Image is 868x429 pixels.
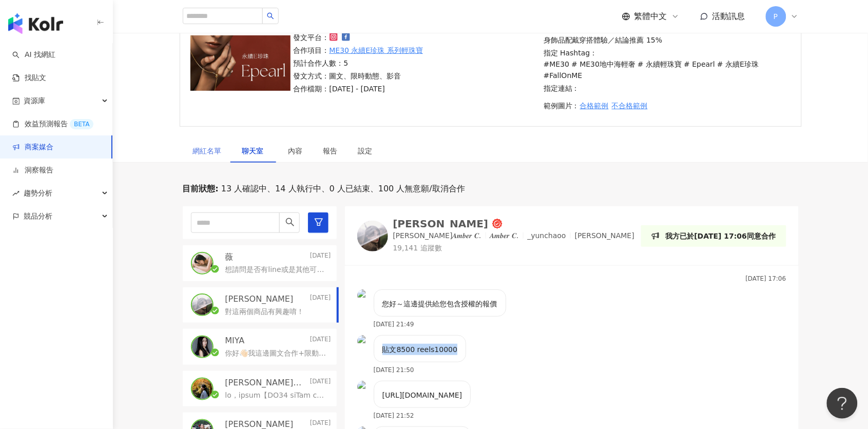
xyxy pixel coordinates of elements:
img: KOL Avatar [192,253,213,274]
p: 想請問是否有line或是其他可以聯繫的平台呢？因為擔心在網頁上較無法即時的看到訊息，謝謝！🙏 [225,265,327,275]
p: [DATE] 21:50 [374,366,414,374]
img: KOL Avatar [357,335,370,347]
p: 指定 Hashtag： [544,47,788,81]
p: #FallOnME [544,70,583,81]
p: 𝑨𝒎𝒃𝒆𝒓 𝑪. [490,231,519,241]
p: 發文方式：圖文、限時動態、影音 [294,70,423,82]
a: KOL Avatar[PERSON_NAME][PERSON_NAME]𝑨𝒎𝒃𝒆𝒓 𝑪.𝑨𝒎𝒃𝒆𝒓 𝑪._yunchaoo[PERSON_NAME]19,141 追蹤數 [357,219,635,253]
p: 合作檔期：[DATE] - [DATE] [294,83,423,94]
iframe: Help Scout Beacon - Open [827,388,858,419]
span: filter [314,218,323,227]
p: [PERSON_NAME]｜展覽｜生活紀錄 [225,377,308,388]
p: 發文平台： [294,32,423,43]
div: 網紅名單 [193,145,222,157]
p: [DATE] [310,335,331,346]
p: 薇 [225,251,234,263]
div: 內容 [288,145,303,157]
span: 13 人確認中、14 人執行中、0 人已結束、100 人無意願/取消合作 [219,183,465,194]
p: # ME30地中海輕奢 [571,59,635,70]
img: KOL Avatar [357,221,388,251]
p: MIYA [225,335,245,346]
p: [PERSON_NAME] [225,294,294,305]
p: # 永續輕珠寶 [638,59,682,70]
p: #ME30 [544,59,569,70]
p: 我方已於[DATE] 17:06同意合作 [666,230,776,242]
button: 不合格範例 [611,95,648,116]
div: 設定 [358,145,373,157]
img: KOL Avatar [192,295,213,315]
p: 19,141 追蹤數 [393,243,635,254]
img: KOL Avatar [192,379,213,399]
img: ME30 永續E珍珠 系列輕珠寶 [190,35,291,91]
span: P [774,11,778,22]
p: [DATE] 17:06 [746,275,786,282]
p: [DATE] [310,294,331,305]
span: 活動訊息 [712,11,745,21]
p: 目前狀態 : [183,183,219,194]
span: 資源庫 [24,89,45,112]
p: [DATE] 21:52 [374,412,414,419]
a: 洞察報告 [12,165,53,175]
p: 對這兩個商品有興趣唷！ [225,307,304,317]
span: 聊天室 [242,147,268,154]
a: 效益預測報告BETA [12,119,93,129]
span: 趨勢分析 [24,182,52,205]
span: 不合格範例 [612,102,648,110]
button: 合格範例 [580,95,609,116]
a: ME30 永續E珍珠 系列輕珠寶 [330,45,423,56]
p: 範例圖片： [544,95,788,116]
span: 競品分析 [24,205,52,228]
p: 您好～這邊提供給您包含授權的報價 [382,298,497,309]
p: 指定連結： [544,83,788,94]
p: [PERSON_NAME]𝑨𝒎𝒃𝒆𝒓 𝑪. [393,231,481,241]
p: 合作項目： [294,45,423,56]
p: [URL][DOMAIN_NAME] [382,389,462,401]
p: 你好👋🏻我這邊圖文合作+限動一則費用是15000😊 [225,348,327,359]
p: # Epearl [684,59,716,70]
p: [DATE] 21:49 [374,321,414,328]
a: 商案媒合 [12,142,53,152]
span: 繁體中文 [634,11,667,22]
img: KOL Avatar [357,289,370,302]
p: lo，ipsum【DO34 siTam conse】，adipiscing，elitseddoei，temporincidi！ utlaboreetd2660magnaaliq，eni06/25... [225,391,327,401]
span: search [285,218,295,227]
img: KOL Avatar [192,337,213,357]
span: search [267,12,274,19]
p: # 永續E珍珠 [717,59,759,70]
p: [PERSON_NAME] [575,231,634,241]
div: 報告 [323,145,338,157]
div: [PERSON_NAME] [393,219,489,229]
a: 找貼文 [12,73,46,83]
p: _yunchaoo [528,231,566,241]
p: [DATE] [310,377,331,388]
span: 合格範例 [580,102,609,110]
span: rise [12,190,20,197]
p: 預計合作人數：5 [294,57,423,69]
img: KOL Avatar [357,381,370,393]
img: logo [8,13,63,34]
p: 指定文字： 結合主題 40%／產品描述 35%：敘述ME30品牌特色、融合自身飾品配戴穿搭體驗／結論推薦 15% [544,23,788,46]
a: searchAI 找網紅 [12,50,55,60]
p: 貼文8500 reels10000 [382,344,457,355]
p: [DATE] [310,251,331,263]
